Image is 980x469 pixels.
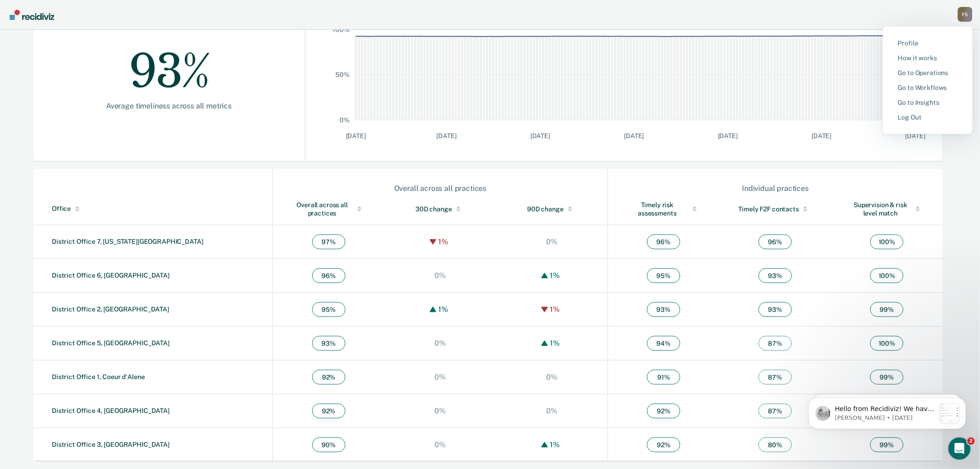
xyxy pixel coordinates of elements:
[624,132,644,139] text: [DATE]
[40,26,140,328] span: Hello from Recidiviz! We have some exciting news. Officers will now have their own Overview page ...
[759,302,792,317] span: 93 %
[718,132,738,139] text: [DATE]
[530,132,550,139] text: [DATE]
[898,84,958,92] a: Go to Workflows
[496,193,608,225] th: Toggle SortBy
[346,132,366,139] text: [DATE]
[870,268,904,283] span: 100 %
[949,437,971,460] iframe: Intercom live chat
[898,39,958,47] a: Profile
[312,234,346,249] span: 97 %
[905,132,925,139] text: [DATE]
[544,406,560,415] div: 0%
[52,339,170,347] a: District Office 5, [GEOGRAPHIC_DATA]
[436,305,451,314] div: 1%
[432,406,448,415] div: 0%
[759,336,792,351] span: 87 %
[436,237,451,246] div: 1%
[52,441,170,448] a: District Office 3, [GEOGRAPHIC_DATA]
[312,437,346,452] span: 90 %
[52,205,269,213] div: Office
[548,440,563,449] div: 1%
[432,339,448,348] div: 0%
[627,201,701,217] div: Timely risk assessments
[437,132,457,139] text: [DATE]
[312,268,346,283] span: 96 %
[10,10,54,20] img: Recidiviz
[52,305,169,313] a: District Office 2, [GEOGRAPHIC_DATA]
[738,205,813,213] div: Timely F2F contacts
[63,27,275,101] div: 93%
[647,404,680,418] span: 92 %
[609,184,942,193] div: Individual practices
[548,339,563,348] div: 1%
[647,268,680,283] span: 95 %
[52,407,170,414] a: District Office 4, [GEOGRAPHIC_DATA]
[52,238,203,245] a: District Office 7, [US_STATE][GEOGRAPHIC_DATA]
[759,370,792,385] span: 87 %
[870,234,904,249] span: 100 %
[883,26,973,134] div: Profile menu
[967,437,975,445] span: 2
[870,302,904,317] span: 99 %
[515,205,589,213] div: 90D change
[870,370,904,385] span: 99 %
[544,373,560,381] div: 0%
[52,272,170,279] a: District Office 6, [GEOGRAPHIC_DATA]
[795,379,980,444] iframe: Intercom notifications message
[432,373,448,381] div: 0%
[548,271,563,280] div: 1%
[720,193,831,225] th: Toggle SortBy
[870,336,904,351] span: 100 %
[312,370,346,385] span: 92 %
[291,201,366,217] div: Overall across all practices
[312,336,346,351] span: 93 %
[384,193,496,225] th: Toggle SortBy
[898,114,958,121] a: Log Out
[831,193,943,225] th: Toggle SortBy
[898,99,958,107] a: Go to Insights
[898,69,958,77] a: Go to Operations
[63,101,275,110] div: Average timeliness across all metrics
[312,404,346,418] span: 92 %
[52,373,145,380] a: District Office 1, Coeur d'Alene
[548,305,563,314] div: 1%
[647,336,680,351] span: 94 %
[759,404,792,418] span: 87 %
[33,193,273,225] th: Toggle SortBy
[647,437,680,452] span: 92 %
[432,440,448,449] div: 0%
[812,132,832,139] text: [DATE]
[759,234,792,249] span: 96 %
[898,54,958,62] a: How it works
[40,35,140,43] p: Message from Kim, sent 1d ago
[403,205,477,213] div: 30D change
[958,7,973,22] div: F S
[608,193,719,225] th: Toggle SortBy
[432,271,448,280] div: 0%
[647,234,680,249] span: 96 %
[870,437,904,452] span: 99 %
[850,201,924,217] div: Supervision & risk level match
[312,302,346,317] span: 95 %
[647,302,680,317] span: 93 %
[647,370,680,385] span: 91 %
[759,268,792,283] span: 93 %
[273,193,384,225] th: Toggle SortBy
[759,437,792,452] span: 80 %
[544,237,560,246] div: 0%
[273,184,607,193] div: Overall across all practices
[958,7,973,22] button: Profile dropdown button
